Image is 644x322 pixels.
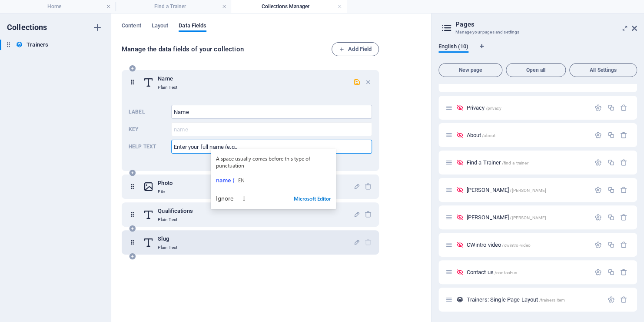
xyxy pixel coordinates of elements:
div: Duplicate [607,104,614,111]
div: Settings [594,186,602,194]
div: CWintro video/cwintro-video [464,242,590,248]
div: [PERSON_NAME]/[PERSON_NAME] [464,187,590,193]
div: This layout is used as a template for all items (e.g. a blog post) of this collection. The conten... [456,296,464,303]
span: /[PERSON_NAME] [510,215,546,220]
h4: Find a Trainer [116,2,231,11]
h6: Slug [158,234,177,244]
div: Contact us/contact-us [464,269,590,275]
div: About/about [464,132,590,138]
span: English (10) [438,41,468,54]
div: Label [171,105,372,119]
p: Label [129,108,168,115]
div: [PERSON_NAME]/[PERSON_NAME] [464,215,590,220]
span: Content [122,20,141,33]
div: Remove [620,241,627,248]
span: Trainers: Single Page Layout [466,296,565,303]
h3: Manage your pages and settings [455,28,620,36]
div: Trainers: Single Page Layout/trainers-item [464,297,603,302]
span: [PERSON_NAME] [466,187,546,193]
button: Add Field [332,42,379,56]
span: All Settings [573,67,633,73]
span: Open all [510,67,562,73]
div: Duplicate [607,131,614,139]
div: Remove [620,296,627,303]
span: /trainers-item [539,298,565,302]
p: Plain Text [158,84,177,91]
div: Duplicate [607,186,614,194]
h6: Qualifications [158,206,193,216]
span: Click to open page [466,104,501,111]
span: Add Field [339,44,372,54]
button: Open all [506,63,566,77]
span: /[PERSON_NAME] [510,188,546,193]
h6: Photo [158,178,172,188]
span: /contact-us [495,270,518,275]
i: Create new collection [92,22,103,33]
div: Remove [620,214,627,221]
div: Help text [171,140,372,154]
div: Privacy/privacy [464,105,590,111]
div: Find a Trainer/find-a-trainer [464,160,590,165]
div: Settings [594,159,602,166]
p: Key [129,126,168,133]
span: /cwintro-video [502,243,531,248]
h2: Pages [455,20,637,28]
span: Contact us [466,269,517,275]
p: This text is displayed below the field when editing an item [129,143,168,150]
span: About [466,132,495,138]
div: Duplicate [607,241,614,248]
span: Layout [152,20,169,33]
span: /privacy [485,106,501,111]
div: Settings [594,131,602,139]
button: New page [438,63,502,77]
span: New page [442,67,498,73]
div: Remove [620,268,627,276]
h4: Collections Manager [231,2,347,11]
div: Settings [594,214,602,221]
div: Remove [620,131,627,139]
button: All Settings [569,63,637,77]
div: Settings [607,296,614,303]
p: Plain Text [158,216,193,223]
h6: Manage the data fields of your collection [122,44,332,54]
div: Remove [620,104,627,111]
div: Duplicate [607,268,614,276]
span: Find a Trainer [466,159,528,166]
h6: Trainers [27,40,48,50]
p: Plain Text [158,244,177,251]
span: /about [482,133,495,138]
div: Remove [620,186,627,194]
span: Data Fields [179,20,206,33]
span: /find-a-trainer [501,161,528,165]
div: Duplicate [607,159,614,166]
p: File [158,188,172,195]
h6: Name [158,74,177,84]
h6: Collections [7,22,47,33]
div: Duplicate [607,214,614,221]
div: Language Tabs [438,43,637,60]
span: Click to open page [466,214,546,221]
div: Remove [620,159,627,166]
span: Click to open page [466,241,531,248]
div: Settings [594,104,602,111]
div: Settings [594,268,602,276]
